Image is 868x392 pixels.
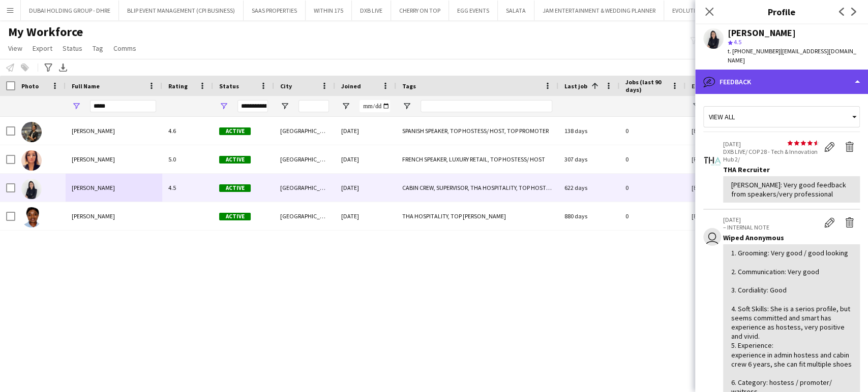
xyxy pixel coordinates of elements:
[619,174,685,202] div: 0
[57,61,69,74] app-action-btn: Export XLSX
[685,117,797,145] div: [EMAIL_ADDRESS][DOMAIN_NAME]
[168,82,188,90] span: Rating
[88,42,107,55] a: Tag
[219,156,251,164] span: Active
[421,100,552,112] input: Tags Filter Input
[728,47,781,55] span: t. [PHONE_NUMBER]
[685,202,797,230] div: [EMAIL_ADDRESS][DOMAIN_NAME]
[723,140,819,148] p: [DATE]
[335,117,396,145] div: [DATE]
[8,24,83,40] span: My Workforce
[695,5,868,18] h3: Profile
[33,44,52,53] span: Export
[280,102,289,111] button: Open Filter Menu
[731,180,852,199] div: [PERSON_NAME]: Very good feedback from speakers/very professional
[274,174,335,202] div: [GEOGRAPHIC_DATA]
[664,1,712,20] button: EVOLUTION
[692,102,701,111] button: Open Filter Menu
[219,82,239,90] span: Status
[21,179,42,199] img: Helena Tylka
[280,82,292,90] span: City
[21,207,42,227] img: Helen Bintin
[558,145,619,173] div: 307 days
[402,82,416,90] span: Tags
[42,61,54,74] app-action-btn: Advanced filters
[341,102,350,111] button: Open Filter Menu
[625,78,667,93] span: Jobs (last 90 days)
[21,82,39,90] span: Photo
[274,117,335,145] div: [GEOGRAPHIC_DATA]
[306,1,352,20] button: WITHIN 175
[341,82,361,90] span: Joined
[274,145,335,173] div: [GEOGRAPHIC_DATA]
[734,38,741,46] span: 4.5
[449,1,498,20] button: EGG EVENTS
[396,117,558,145] div: SPANISH SPEAKER, TOP HOSTESS/ HOST, TOP PROMOTER
[619,117,685,145] div: 0
[219,127,251,135] span: Active
[396,202,558,230] div: THA HOSPITALITY, TOP [PERSON_NAME]
[709,112,735,121] span: View all
[723,233,860,242] div: Wiped Anonymous
[391,1,449,20] button: CHERRY ON TOP
[162,145,213,173] div: 5.0
[723,216,819,223] p: [DATE]
[723,148,819,163] p: DXB LIVE/ COP 28 - Tech & Innovation Hub 2/
[244,1,306,20] button: SAAS PROPERTIES
[72,82,100,90] span: Full Name
[63,44,82,53] span: Status
[21,1,119,20] button: DUBAI HOLDING GROUP - DHRE
[162,117,213,145] div: 4.6
[402,102,411,111] button: Open Filter Menu
[728,28,796,38] div: [PERSON_NAME]
[558,174,619,202] div: 622 days
[113,44,136,53] span: Comms
[335,202,396,230] div: [DATE]
[723,223,819,231] p: – INTERNAL NOTE
[728,47,856,64] span: | [EMAIL_ADDRESS][DOMAIN_NAME]
[558,202,619,230] div: 880 days
[119,1,244,20] button: BLIP EVENT MANAGEMENT (CPI BUSINESS)
[219,213,251,220] span: Active
[352,1,391,20] button: DXB LIVE
[72,127,115,135] span: [PERSON_NAME]
[8,44,22,53] span: View
[162,174,213,202] div: 4.5
[4,42,26,55] a: View
[90,100,156,112] input: Full Name Filter Input
[396,174,558,202] div: CABIN CREW, SUPERVISOR, THA HOSPITALITY, TOP HOSTESS/ HOST, TOP PROMOTER
[685,145,797,173] div: [PERSON_NAME][EMAIL_ADDRESS][DOMAIN_NAME]
[396,145,558,173] div: FRENCH SPEAKER, LUXURY RETAIL, TOP HOSTESS/ HOST
[619,145,685,173] div: 0
[619,202,685,230] div: 0
[723,165,860,174] div: THA Recruiter
[685,174,797,202] div: [EMAIL_ADDRESS][DOMAIN_NAME]
[109,42,140,55] a: Comms
[21,122,42,142] img: Helena Soto
[692,82,708,90] span: Email
[58,42,86,55] a: Status
[72,155,115,163] span: [PERSON_NAME]
[72,212,115,220] span: [PERSON_NAME]
[274,202,335,230] div: [GEOGRAPHIC_DATA]
[534,1,664,20] button: JAM ENTERTAINMENT & WEDDING PLANNER
[558,117,619,145] div: 138 days
[219,184,251,192] span: Active
[498,1,534,20] button: SALATA
[219,102,228,111] button: Open Filter Menu
[298,100,329,112] input: City Filter Input
[21,150,42,171] img: Helene Boussiard
[335,174,396,202] div: [DATE]
[93,44,103,53] span: Tag
[72,184,115,191] span: [PERSON_NAME]
[360,100,390,112] input: Joined Filter Input
[72,102,81,111] button: Open Filter Menu
[335,145,396,173] div: [DATE]
[695,70,868,94] div: Feedback
[564,82,587,90] span: Last job
[28,42,56,55] a: Export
